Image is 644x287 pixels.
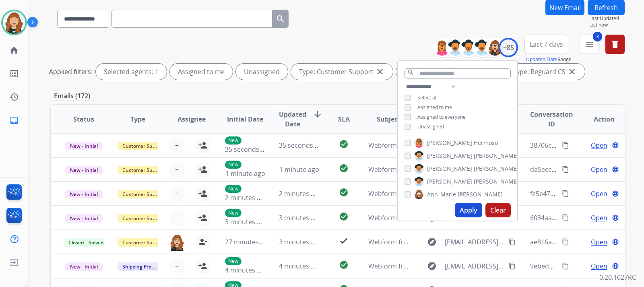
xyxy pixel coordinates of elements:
[580,35,599,54] button: 3
[526,56,557,63] button: Updated Date
[65,166,103,174] span: New - Initial
[313,109,322,119] mat-icon: arrow_downward
[524,35,568,54] button: Last 7 days
[407,69,415,76] mat-icon: search
[49,67,93,76] p: Applied filters:
[530,109,573,129] span: Conversation ID
[175,261,179,271] span: +
[198,140,208,150] mat-icon: person_add
[279,237,322,246] span: 3 minutes ago
[599,273,636,282] p: 0.20.1027RC
[368,213,551,222] span: Webform from [EMAIL_ADDRESS][DOMAIN_NAME] on [DATE]
[169,161,185,178] button: +
[225,217,268,226] span: 3 minutes ago
[417,114,466,120] span: Assigned to everyone
[198,189,208,198] mat-icon: person_add
[9,92,19,102] mat-icon: history
[591,213,607,223] span: Open
[591,261,607,271] span: Open
[339,139,349,149] mat-icon: check_circle
[474,139,498,147] span: Hermoso
[227,114,263,124] span: Initial Date
[584,39,594,49] mat-icon: menu
[225,145,272,154] span: 35 seconds ago
[593,32,602,41] span: 3
[279,213,322,222] span: 3 minutes ago
[178,114,206,124] span: Assignee
[591,140,607,150] span: Open
[225,257,242,265] p: New
[225,237,272,246] span: 27 minutes ago
[279,109,306,129] span: Updated Date
[458,190,503,198] span: [PERSON_NAME]
[130,114,145,124] span: Type
[589,15,625,22] span: Last Updated:
[65,214,103,223] span: New - Initial
[455,203,482,217] button: Apply
[591,237,607,247] span: Open
[9,116,19,125] mat-icon: inbox
[474,152,519,160] span: [PERSON_NAME]
[339,260,349,270] mat-icon: check_circle
[118,166,170,174] span: Customer Support
[279,262,322,270] span: 4 minutes ago
[65,190,103,198] span: New - Initial
[225,266,268,275] span: 4 minutes ago
[225,169,265,178] span: 1 minute ago
[170,64,233,80] div: Assigned to me
[567,67,577,76] mat-icon: close
[118,142,170,150] span: Customer Support
[427,152,472,160] span: [PERSON_NAME]
[291,64,393,80] div: Type: Customer Support
[118,262,173,271] span: Shipping Protection
[279,189,322,198] span: 2 minutes ago
[591,165,607,174] span: Open
[9,69,19,78] mat-icon: list_alt
[562,190,569,197] mat-icon: content_copy
[198,237,208,247] mat-icon: person_remove
[339,188,349,197] mat-icon: check_circle
[445,237,504,247] span: [EMAIL_ADDRESS][DOMAIN_NAME]
[225,193,268,202] span: 2 minutes ago
[225,136,242,145] p: New
[96,64,167,80] div: Selected agents: 1
[279,141,326,150] span: 35 seconds ago
[612,238,619,246] mat-icon: language
[396,64,502,80] div: Type: Shipping Protection
[427,190,456,198] span: Ann_Marie
[169,258,185,274] button: +
[279,165,319,174] span: 1 minute ago
[474,165,519,173] span: [PERSON_NAME]
[368,262,551,270] span: Webform from [EMAIL_ADDRESS][DOMAIN_NAME] on [DATE]
[169,137,185,153] button: +
[339,163,349,173] mat-icon: check_circle
[225,185,242,193] p: New
[368,165,551,174] span: Webform from [EMAIL_ADDRESS][DOMAIN_NAME] on [DATE]
[118,238,170,247] span: Customer Support
[427,178,472,186] span: [PERSON_NAME]
[591,189,607,198] span: Open
[225,209,242,217] p: New
[175,189,179,198] span: +
[64,238,108,247] span: Closed – Solved
[417,123,444,130] span: Unassigned
[612,166,619,173] mat-icon: language
[530,43,563,46] span: Last 7 days
[118,190,170,198] span: Customer Support
[118,214,170,223] span: Customer Support
[589,22,625,28] span: Just now
[612,190,619,197] mat-icon: language
[169,210,185,226] button: +
[508,238,516,246] mat-icon: content_copy
[474,178,519,186] span: [PERSON_NAME]
[612,262,619,270] mat-icon: language
[338,114,350,124] span: SLA
[508,262,516,270] mat-icon: content_copy
[368,189,551,198] span: Webform from [EMAIL_ADDRESS][DOMAIN_NAME] on [DATE]
[427,261,437,271] mat-icon: explore
[198,165,208,174] mat-icon: person_add
[65,142,103,150] span: New - Initial
[339,212,349,221] mat-icon: check_circle
[51,91,93,101] p: Emails (172)
[339,236,349,246] mat-icon: check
